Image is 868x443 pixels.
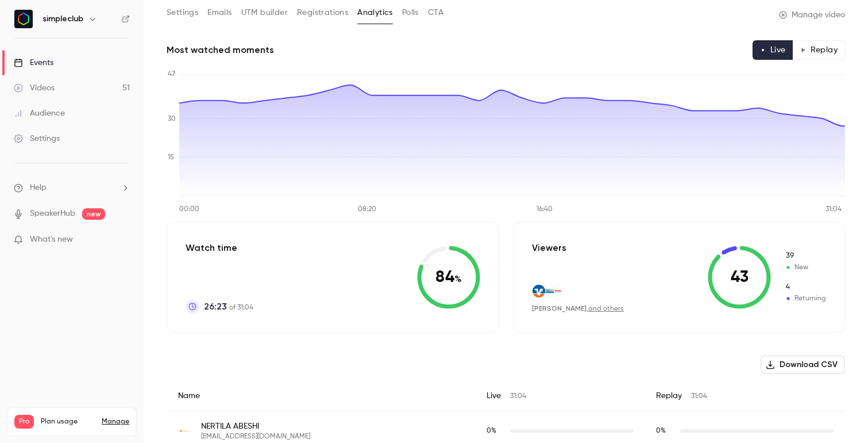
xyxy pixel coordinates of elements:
button: Settings [167,3,198,22]
div: Audience [14,108,65,119]
button: Download CSV [761,356,845,374]
button: Polls [402,3,419,22]
div: Events [14,57,53,68]
button: Registrations [297,3,348,22]
span: 0 % [487,427,496,434]
div: , [532,304,624,314]
span: 0 % [656,427,666,434]
div: Videos [14,82,55,94]
span: New [785,262,826,273]
tspan: 47 [168,71,175,78]
div: Settings [14,133,60,144]
button: UTM builder [241,3,288,22]
span: NERTILA ABESHI [201,421,310,432]
img: volksbank-rottweil.de [533,285,545,297]
span: Returning [785,282,826,292]
span: What's new [30,234,73,246]
tspan: 30 [168,116,176,123]
span: Replay watch time [656,426,674,436]
h2: Most watched moments [167,43,274,57]
span: 26:23 [204,300,227,314]
div: Live [475,381,645,411]
tspan: 31:04 [825,206,842,213]
p: of 31:04 [204,300,253,314]
a: and others [588,305,624,312]
a: Manage video [779,9,845,21]
button: CTA [428,3,443,22]
tspan: 00:00 [179,206,199,213]
img: dvag.com [178,427,192,434]
tspan: 16:40 [537,206,553,213]
img: frech.com [542,285,554,297]
span: Returning [785,293,826,304]
p: Viewers [532,241,566,255]
span: Pro [14,415,34,429]
img: simpleclub [14,10,33,28]
a: SpeakerHub [30,208,75,220]
span: Help [30,182,47,194]
button: Replay [793,40,845,60]
iframe: Noticeable Trigger [116,235,130,245]
button: Analytics [357,3,393,22]
span: Live watch time [487,426,505,436]
li: help-dropdown-opener [14,182,130,194]
div: Replay [645,381,845,411]
a: Manage [102,417,129,426]
span: [EMAIL_ADDRESS][DOMAIN_NAME] [201,432,310,441]
button: Emails [207,3,232,22]
span: New [785,251,826,261]
span: [PERSON_NAME] [532,304,587,312]
button: Live [753,40,793,60]
tspan: 15 [168,154,174,161]
span: 31:04 [510,393,526,400]
h6: simpleclub [43,13,83,25]
img: strabag.com [551,285,564,297]
span: 31:04 [691,393,707,400]
span: new [82,208,105,220]
p: Watch time [186,241,253,255]
div: Name [167,381,475,411]
span: Plan usage [41,417,95,426]
tspan: 08:20 [358,206,376,213]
